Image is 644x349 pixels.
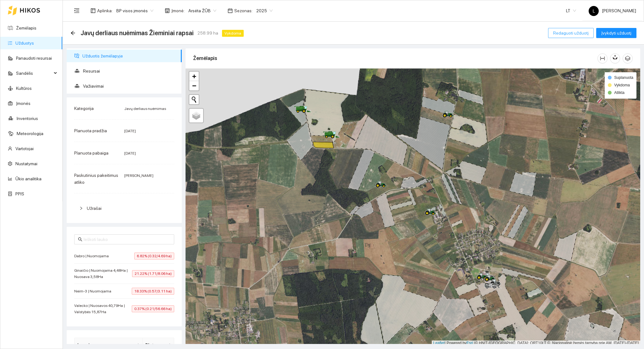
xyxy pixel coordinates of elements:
[15,41,34,46] a: Užduotys
[566,6,576,15] span: LT
[145,342,167,349] span: Plotas
[74,253,112,259] span: Dabro | Nuomojama
[589,8,636,13] span: [PERSON_NAME]
[132,288,174,295] span: 18.33% (0.57/3.11 ha)
[596,28,636,38] button: Įvykdyti užduotį
[97,7,113,14] span: Aplinka :
[84,236,170,243] input: Ieškoti lauko
[467,341,473,345] a: Esri
[189,95,199,104] button: Initiate a new search
[234,7,253,14] span: Sezonas :
[74,150,108,155] span: Planuota pabaiga
[83,80,177,92] span: Važiavimai
[74,173,118,185] span: Paskutinius pakeitimus atliko
[91,8,96,13] span: layout
[597,53,608,63] button: column-width
[74,128,107,133] span: Planuota pradžia
[16,86,32,91] a: Kultūros
[192,72,196,80] span: +
[256,6,273,15] span: 2025
[601,30,631,36] span: Įvykdyti užduotį
[16,67,52,79] span: Sandėlis
[17,116,38,121] a: Inventorius
[165,8,170,13] span: shop
[15,146,34,151] a: Vartotojai
[188,6,216,15] span: Arsėta ŽŪB
[70,30,75,35] span: arrow-left
[432,341,640,346] div: | Powered by © HNIT-[GEOGRAPHIC_DATA]; ORT10LT ©, Nacionalinė žemės tarnyba prie AM, [DATE]-[DATE]
[614,83,630,87] span: Vykdoma
[74,106,94,111] span: Kategorija
[189,72,199,81] a: Zoom in
[474,341,475,345] span: |
[134,253,174,259] span: 6.82% (0.32/4.69 ha)
[228,8,233,13] span: calendar
[82,50,177,62] span: Užduotis žemėlapyje
[593,6,595,16] span: L
[87,206,102,211] span: Užrašai
[74,201,174,215] div: Užrašai
[74,303,132,315] span: Valecko | Nuosavos 40,79Ha | Valstybės 15,87Ha
[74,8,80,14] span: menu-fold
[79,206,83,210] span: right
[70,4,83,17] button: menu-fold
[132,305,174,312] span: 0.37% (0.21/56.66 ha)
[80,28,194,38] span: Javų derliaus nuėmimas Žieminiai rapsai
[124,173,153,178] span: [PERSON_NAME]
[78,237,82,242] span: search
[74,267,132,280] span: Ginaičio | Nuomojama 4,48Ha | Nuosava 3,58Ha
[124,106,166,111] span: Javų derliaus nuėmimas
[193,49,597,67] div: Žemėlapis
[171,7,185,14] span: Įmonė :
[124,129,136,133] span: [DATE]
[433,341,445,345] a: Leaflet
[598,56,607,61] span: column-width
[197,30,218,36] span: 258.99 ha
[189,109,203,123] a: Layers
[17,131,43,136] a: Meteorologija
[192,82,196,90] span: −
[189,81,199,90] a: Zoom out
[15,191,24,196] a: PPIS
[116,6,153,15] span: BP visos įmonės
[553,30,589,36] span: Redaguoti užduotį
[16,25,36,30] a: Žemėlapis
[77,342,135,349] span: Įmonė
[222,30,244,37] span: Vykdoma
[124,151,136,155] span: [DATE]
[548,30,594,35] a: Redaguoti užduotį
[16,56,52,61] a: Panaudoti resursai
[70,30,75,36] div: Atgal
[132,270,174,277] span: 21.22% (1.71/8.06 ha)
[614,90,625,95] span: Atlikta
[15,176,42,181] a: Ūkio analitika
[614,75,633,80] span: Suplanuota
[15,161,37,166] a: Nustatymai
[74,288,114,294] span: Neim-3 | Nuomojama
[16,101,31,106] a: Įmonės
[83,65,177,77] span: Resursai
[548,28,594,38] button: Redaguoti užduotį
